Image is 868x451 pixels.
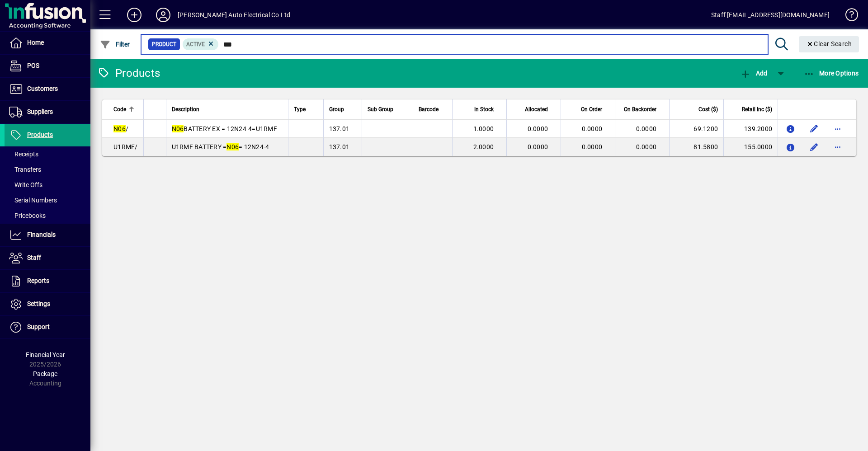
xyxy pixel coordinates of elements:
[100,41,130,48] span: Filter
[152,40,176,49] span: Product
[830,122,845,136] button: More options
[806,40,852,47] span: Clear Search
[5,55,90,77] a: POS
[27,254,41,261] span: Staff
[27,108,53,115] span: Suppliers
[5,208,90,223] a: Pricebooks
[9,197,57,204] span: Serial Numbers
[26,351,65,358] span: Financial Year
[27,85,58,92] span: Customers
[172,104,199,114] span: Description
[172,125,277,132] span: BATTERY EX = 12N24-4=U1RMF
[9,150,38,158] span: Receipts
[9,212,46,219] span: Pricebooks
[474,104,494,114] span: In Stock
[804,70,859,77] span: More Options
[9,181,42,188] span: Write Offs
[172,104,283,114] div: Description
[669,120,723,138] td: 69.1200
[5,193,90,208] a: Serial Numbers
[27,62,39,69] span: POS
[5,162,90,177] a: Transfers
[113,125,126,132] em: N06
[5,316,90,338] a: Support
[830,140,845,154] button: More options
[621,104,665,114] div: On Backorder
[9,166,41,173] span: Transfers
[149,7,178,23] button: Profile
[5,101,90,123] a: Suppliers
[5,78,90,100] a: Customers
[113,143,138,150] span: U1RMF/
[581,104,602,114] span: On Order
[294,104,318,114] div: Type
[636,125,657,132] span: 0.0000
[172,125,184,132] em: N06
[5,293,90,315] a: Settings
[839,2,857,31] a: Knowledge Base
[512,104,556,114] div: Allocated
[566,104,610,114] div: On Order
[419,104,447,114] div: Barcode
[799,36,859,52] button: Clear
[738,65,769,81] button: Add
[178,8,290,22] div: [PERSON_NAME] Auto Electrical Co Ltd
[27,231,56,238] span: Financials
[186,41,205,47] span: Active
[473,125,494,132] span: 1.0000
[582,143,603,150] span: 0.0000
[113,104,126,114] span: Code
[742,104,772,114] span: Retail Inc ($)
[807,122,821,136] button: Edit
[624,104,656,114] span: On Backorder
[329,143,350,150] span: 137.01
[582,125,603,132] span: 0.0000
[98,36,132,52] button: Filter
[711,8,830,22] div: Staff [EMAIL_ADDRESS][DOMAIN_NAME]
[329,104,357,114] div: Group
[5,32,90,54] a: Home
[113,125,128,132] span: /
[329,125,350,132] span: 137.01
[740,70,767,77] span: Add
[226,143,239,150] em: N06
[723,120,778,138] td: 139.2000
[528,125,548,132] span: 0.0000
[183,38,219,50] mat-chip: Activation Status: Active
[27,323,50,330] span: Support
[723,138,778,156] td: 155.0000
[368,104,407,114] div: Sub Group
[113,104,138,114] div: Code
[27,131,53,138] span: Products
[458,104,502,114] div: In Stock
[669,138,723,156] td: 81.5800
[5,224,90,246] a: Financials
[5,146,90,162] a: Receipts
[329,104,344,114] span: Group
[5,247,90,269] a: Staff
[294,104,306,114] span: Type
[5,270,90,292] a: Reports
[368,104,393,114] span: Sub Group
[525,104,548,114] span: Allocated
[97,66,160,80] div: Products
[27,39,44,46] span: Home
[528,143,548,150] span: 0.0000
[698,104,718,114] span: Cost ($)
[33,370,57,377] span: Package
[636,143,657,150] span: 0.0000
[5,177,90,193] a: Write Offs
[27,277,49,284] span: Reports
[473,143,494,150] span: 2.0000
[807,140,821,154] button: Edit
[27,300,50,307] span: Settings
[802,65,861,81] button: More Options
[172,143,269,150] span: U1RMF BATTERY = = 12N24-4
[120,7,149,23] button: Add
[419,104,439,114] span: Barcode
